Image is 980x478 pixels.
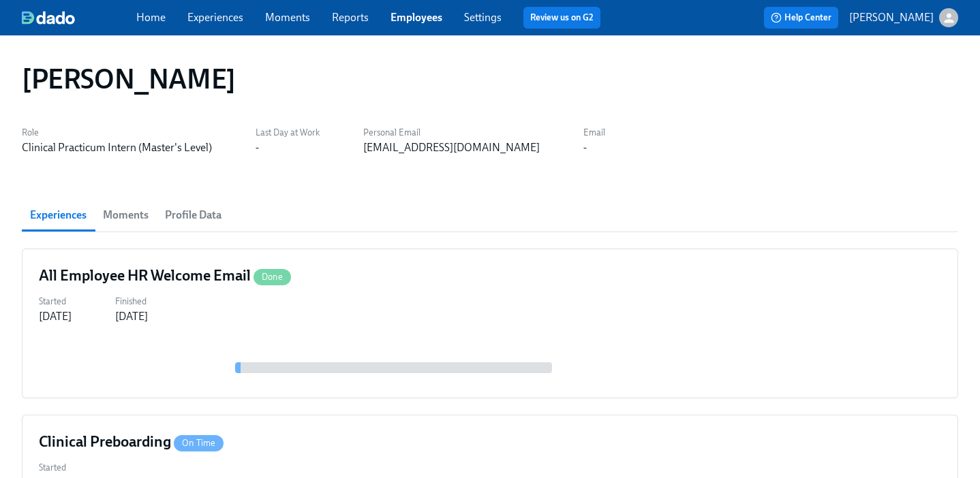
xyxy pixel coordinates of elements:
[464,11,502,24] a: Settings
[265,11,310,24] a: Moments
[391,11,442,24] a: Employees
[22,140,212,155] div: Clinical Practicum Intern (Master's Level)
[363,125,540,140] label: Personal Email
[187,11,243,24] a: Experiences
[764,7,838,29] button: Help Center
[39,294,72,309] label: Started
[254,272,291,282] span: Done
[22,11,136,25] a: dado
[39,309,72,324] div: [DATE]
[523,7,600,29] button: Review us on G2
[103,206,149,225] span: Moments
[174,438,224,448] span: On Time
[332,11,369,24] a: Reports
[22,125,212,140] label: Role
[771,11,831,25] span: Help Center
[115,294,148,309] label: Finished
[39,432,224,452] h4: Clinical Preboarding
[256,140,259,155] div: -
[39,266,291,286] h4: All Employee HR Welcome Email
[583,125,605,140] label: Email
[22,63,236,95] h1: [PERSON_NAME]
[22,11,75,25] img: dado
[363,140,540,155] div: [EMAIL_ADDRESS][DOMAIN_NAME]
[256,125,320,140] label: Last Day at Work
[165,206,221,225] span: Profile Data
[115,309,148,324] div: [DATE]
[849,10,934,25] p: [PERSON_NAME]
[39,460,72,475] label: Started
[583,140,587,155] div: -
[849,8,958,27] button: [PERSON_NAME]
[136,11,166,24] a: Home
[30,206,87,225] span: Experiences
[530,11,594,25] a: Review us on G2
